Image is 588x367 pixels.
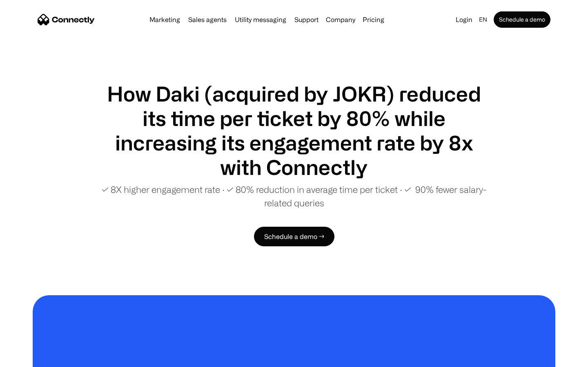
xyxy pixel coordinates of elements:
[38,13,95,26] a: home
[494,11,550,28] a: Schedule a demo
[98,82,490,179] h1: How Daki (acquired by JOKR) reduced its time per ticket by 80% while increasing its engagement ra...
[232,16,290,23] a: Utility messaging
[146,16,183,23] a: Marketing
[323,14,358,25] div: Company
[359,16,388,23] a: Pricing
[98,183,490,210] p: ✓ 8X higher engagement rate ∙ ✓ 80% reduction in average time per ticket ∙ ✓ 90% fewer salary-rel...
[185,16,230,23] a: Sales agents
[479,14,487,25] div: en
[8,352,49,364] aside: Language selected: English
[476,14,492,25] div: en
[452,14,476,25] a: Login
[16,353,49,364] ul: Language list
[254,227,334,246] a: Schedule a demo →
[326,14,355,25] div: Company
[291,16,322,23] a: Support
